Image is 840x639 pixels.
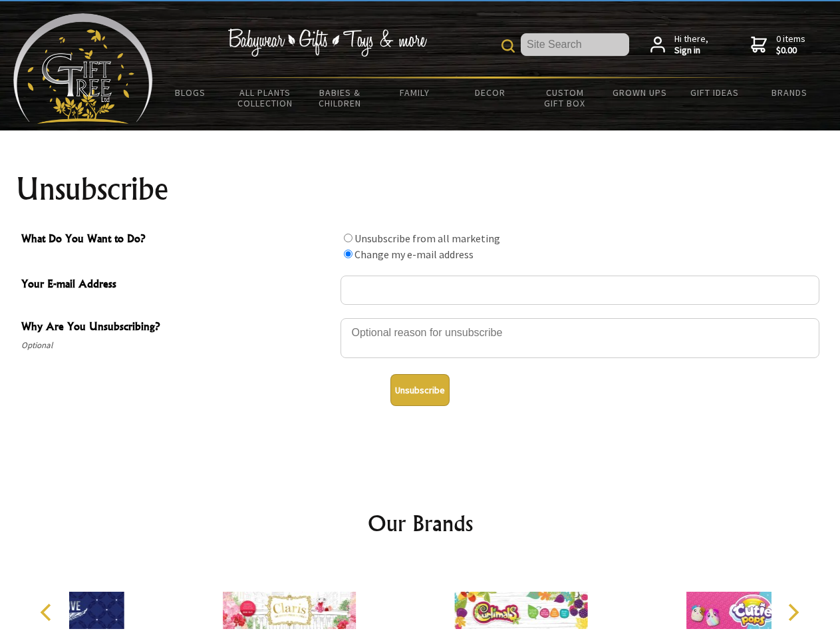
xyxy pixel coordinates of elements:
[344,234,352,242] input: What Do You Want to Do?
[33,598,63,627] button: Previous
[21,276,334,295] span: Your E-mail Address
[303,79,378,117] a: Babies & Children
[390,374,450,406] button: Unsubscribe
[674,33,708,57] span: Hi there,
[354,248,474,261] label: Change my e-mail address
[341,276,819,305] input: Your E-mail Address
[527,79,603,117] a: Custom Gift Box
[602,79,677,106] a: Grown Ups
[153,79,228,106] a: BLOGS
[227,29,427,57] img: Babywear - Gifts - Toys & more
[650,33,708,57] a: Hi there,Sign in
[27,507,814,539] h2: Our Brands
[776,45,805,57] strong: $0.00
[344,250,352,258] input: What Do You Want to Do?
[778,598,807,627] button: Next
[16,173,825,205] h1: Unsubscribe
[21,318,334,337] span: Why Are You Unsubscribing?
[354,232,500,245] label: Unsubscribe from all marketing
[378,79,453,106] a: Family
[501,39,515,53] img: product search
[674,45,708,57] strong: Sign in
[677,79,752,106] a: Gift Ideas
[21,230,334,250] span: What Do You Want to Do?
[776,33,805,57] span: 0 items
[452,79,527,106] a: Decor
[21,337,334,353] span: Optional
[752,79,827,106] a: Brands
[228,79,303,117] a: All Plants Collection
[751,33,805,57] a: 0 items$0.00
[341,318,819,358] textarea: Why Are You Unsubscribing?
[521,33,629,56] input: Site Search
[13,13,153,124] img: Babyware - Gifts - Toys and more...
